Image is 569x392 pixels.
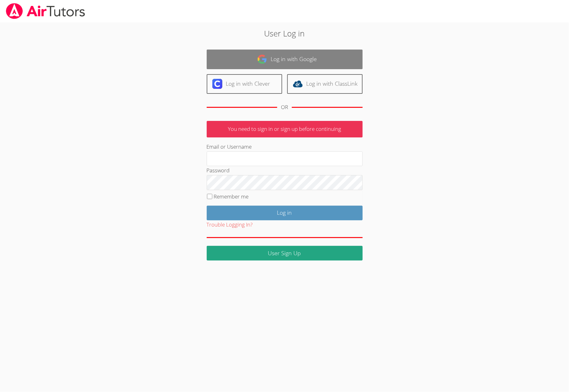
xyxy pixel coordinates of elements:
[207,50,363,69] a: Log in with Google
[257,54,267,64] img: google-logo-50288ca7cdecda66e5e0955fdab243c47b7ad437acaf1139b6f446037453330a.svg
[293,79,303,89] img: classlink-logo-d6bb404cc1216ec64c9a2012d9dc4662098be43eaf13dc465df04b49fa7ab582.svg
[207,206,363,220] input: Log in
[131,27,438,39] h2: User Log in
[207,121,363,137] p: You need to sign in or sign up before continuing
[287,74,363,94] a: Log in with ClassLink
[212,79,222,89] img: clever-logo-6eab21bc6e7a338710f1a6ff85c0baf02591cd810cc4098c63d3a4b26e2feb20.svg
[207,220,253,229] button: Trouble Logging In?
[207,143,252,150] label: Email or Username
[281,103,288,112] div: OR
[207,246,363,261] a: User Sign Up
[207,167,230,174] label: Password
[207,74,282,94] a: Log in with Clever
[5,3,86,19] img: airtutors_banner-c4298cdbf04f3fff15de1276eac7730deb9818008684d7c2e4769d2f7ddbe033.png
[214,193,249,200] label: Remember me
